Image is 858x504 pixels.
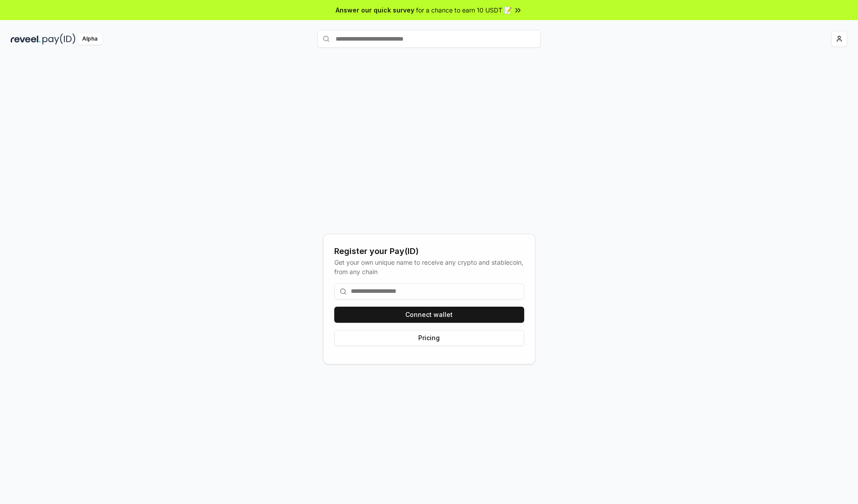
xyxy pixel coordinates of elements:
span: for a chance to earn 10 USDT 📝 [416,5,512,15]
div: Alpha [77,33,102,45]
img: reveel_dark [11,33,41,45]
div: Get your own unique name to receive any crypto and stablecoin, from any chain [334,258,524,276]
div: Register your Pay(ID) [334,245,524,258]
span: Answer our quick survey [336,5,414,15]
img: pay_id [42,33,76,45]
button: Connect wallet [334,307,524,323]
button: Pricing [334,330,524,346]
